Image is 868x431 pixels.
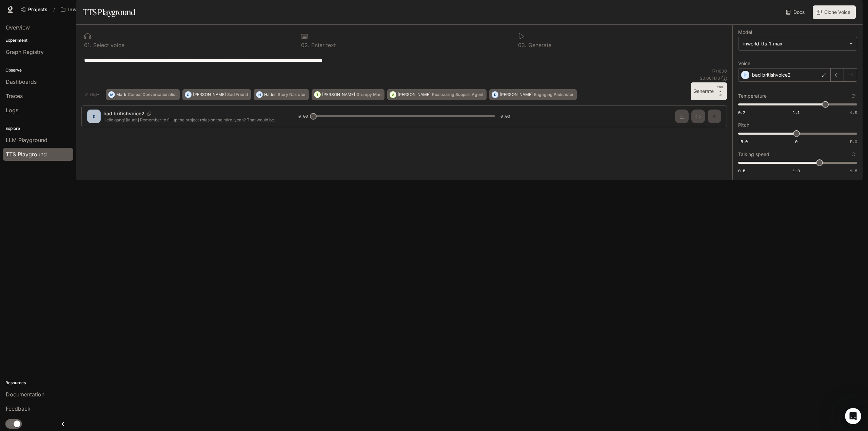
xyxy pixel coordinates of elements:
[83,5,135,19] h1: TTS Playground
[716,85,724,93] p: CTRL +
[738,139,748,144] span: -5.0
[691,82,727,100] button: GenerateCTRL +⏎
[398,93,431,97] p: [PERSON_NAME]
[58,3,117,16] button: Open workspace menu
[18,3,51,16] a: Go to projects
[193,93,226,97] p: [PERSON_NAME]
[310,42,336,48] p: Enter text
[850,168,857,174] span: 1.5
[92,42,124,48] p: Select voice
[432,93,484,97] p: Reassuring Support Agent
[534,93,574,97] p: Engaging Podcaster
[387,89,487,100] button: A[PERSON_NAME]Reassuring Support Agent
[738,30,752,35] p: Model
[182,89,251,100] button: O[PERSON_NAME]Sad Friend
[278,93,306,97] p: Story Narrator
[738,123,749,128] p: Pitch
[116,93,126,97] p: Mark
[322,93,355,97] p: [PERSON_NAME]
[390,89,396,100] div: A
[738,94,767,98] p: Temperature
[489,89,577,100] button: D[PERSON_NAME]Engaging Podcaster
[793,110,800,115] span: 1.1
[68,7,106,13] p: Inworld AI Demos
[106,89,180,100] button: MMarkCasual Conversationalist
[738,168,745,174] span: 0.5
[312,89,384,100] button: T[PERSON_NAME]Grumpy Man
[51,6,58,13] div: /
[301,42,310,48] p: 0 2 .
[795,139,797,144] span: 0
[850,92,857,100] button: Reset to default
[256,89,262,100] div: H
[128,93,177,97] p: Casual Conversationalist
[500,93,533,97] p: [PERSON_NAME]
[850,151,857,158] button: Reset to default
[850,110,857,115] span: 1.5
[492,89,498,100] div: D
[527,42,551,48] p: Generate
[743,40,846,47] div: inworld-tts-1-max
[716,85,724,97] p: ⏎
[84,42,92,48] p: 0 1 .
[264,93,276,97] p: Hades
[108,89,115,100] div: M
[81,89,103,100] button: Hide
[752,72,791,78] p: bad britishvoice2
[185,89,191,100] div: O
[518,42,527,48] p: 0 3 .
[850,139,857,144] span: 5.0
[793,168,800,174] span: 1.0
[28,7,47,13] span: Projects
[227,93,248,97] p: Sad Friend
[785,5,807,19] a: Docs
[356,93,381,97] p: Grumpy Man
[700,75,720,81] p: $ 0.001170
[738,37,857,50] div: inworld-tts-1-max
[738,61,750,66] p: Voice
[738,152,769,157] p: Talking speed
[710,68,727,74] p: 117 / 1000
[254,89,309,100] button: HHadesStory Narrator
[738,110,745,115] span: 0.7
[813,5,856,19] button: Clone Voice
[314,89,320,100] div: T
[845,408,861,424] iframe: Intercom live chat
